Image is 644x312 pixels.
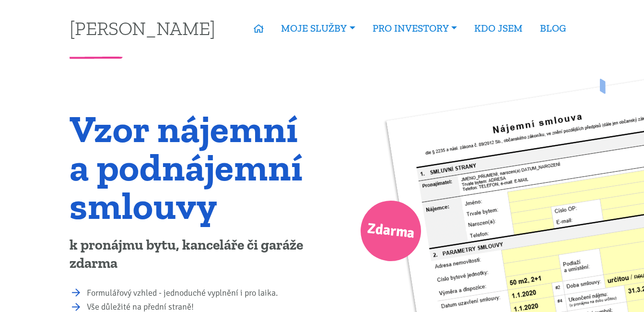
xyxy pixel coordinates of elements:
[87,287,316,300] li: Formulářový vzhled - jednoduché vyplnění i pro laika.
[531,17,574,39] a: BLOG
[364,17,466,39] a: PRO INVESTORY
[70,19,215,37] a: [PERSON_NAME]
[272,17,363,39] a: MOJE SLUŽBY
[366,216,416,246] span: Zdarma
[70,236,316,273] p: k pronájmu bytu, kanceláře či garáže zdarma
[70,109,316,225] h1: Vzor nájemní a podnájemní smlouvy
[466,17,531,39] a: KDO JSEM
